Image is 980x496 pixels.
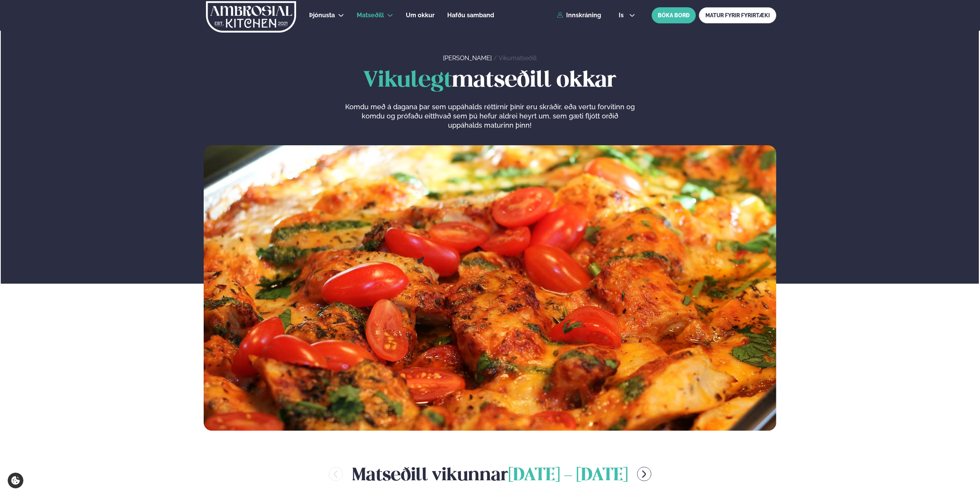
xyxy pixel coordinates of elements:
[699,7,776,23] a: MATUR FYRIR FYRIRTÆKI
[357,11,384,19] span: Matseðill
[204,145,776,431] img: image alt
[204,69,776,93] h1: matseðill okkar
[443,54,492,62] a: [PERSON_NAME]
[557,12,601,19] a: Innskráning
[309,11,335,19] span: Þjónusta
[329,467,343,481] button: menu-btn-left
[613,12,641,18] button: is
[447,11,494,20] a: Hafðu samband
[637,467,651,481] button: menu-btn-right
[309,11,335,20] a: Þjónusta
[508,467,628,484] span: [DATE] - [DATE]
[357,11,384,20] a: Matseðill
[493,54,499,62] span: /
[406,11,435,19] span: Um okkur
[619,12,626,18] span: is
[499,54,537,62] a: Vikumatseðill
[205,1,297,33] img: logo
[352,462,628,486] h2: Matseðill vikunnar
[8,473,23,488] a: Cookie settings
[406,11,435,20] a: Um okkur
[447,11,494,19] span: Hafðu samband
[652,7,696,23] button: BÓKA BORÐ
[345,102,635,130] p: Komdu með á dagana þar sem uppáhalds réttirnir þínir eru skráðir, eða vertu forvitinn og komdu og...
[363,70,452,91] span: Vikulegt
